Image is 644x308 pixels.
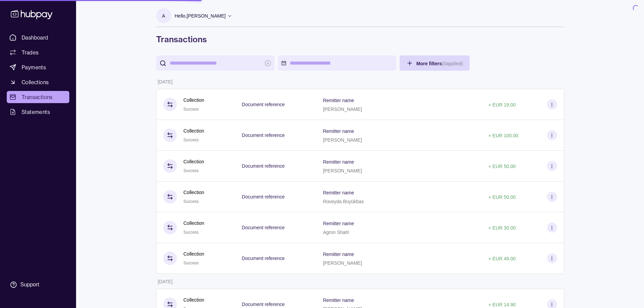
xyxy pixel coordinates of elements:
[323,159,354,165] p: Remitter name
[323,221,354,226] p: Remitter name
[184,138,199,142] span: Success
[170,55,261,71] input: search
[7,106,69,118] a: Statements
[184,107,199,112] span: Success
[20,281,39,288] div: Support
[156,34,564,45] h1: Transactions
[323,168,362,173] p: [PERSON_NAME]
[162,12,165,20] p: A
[323,260,362,266] p: [PERSON_NAME]
[323,128,354,134] p: Remitter name
[488,133,518,138] p: + EUR 100.00
[323,137,362,143] p: [PERSON_NAME]
[7,76,69,88] a: Collections
[184,189,204,196] p: Collection
[323,230,349,235] p: Agron Shatri
[22,93,53,101] span: Transactions
[184,127,204,135] p: Collection
[7,46,69,58] a: Trades
[400,55,470,71] button: More filters(0applied)
[7,278,69,292] a: Support
[22,48,39,56] span: Trades
[242,163,285,169] p: Document reference
[488,302,516,307] p: + EUR 14.90
[442,61,463,66] p: ( 0 applied)
[323,298,354,303] p: Remitter name
[242,194,285,199] p: Document reference
[242,133,285,138] p: Document reference
[184,296,204,304] p: Collection
[22,63,46,71] span: Payments
[242,302,285,307] p: Document reference
[184,199,199,204] span: Success
[22,108,50,116] span: Statements
[323,252,354,257] p: Remitter name
[242,256,285,261] p: Document reference
[7,61,69,73] a: Payments
[175,12,226,20] p: Hello, [PERSON_NAME]
[7,31,69,44] a: Dashboard
[158,279,173,284] p: [DATE]
[488,225,516,231] p: + EUR 30.00
[242,102,285,107] p: Document reference
[242,225,285,230] p: Document reference
[184,158,204,165] p: Collection
[323,106,362,112] p: [PERSON_NAME]
[416,61,463,66] span: More filters
[488,102,516,108] p: + EUR 19.00
[323,190,354,195] p: Remitter name
[158,79,173,85] p: [DATE]
[323,199,364,204] p: Rüveyda Büyükbas
[488,256,516,261] p: + EUR 49.00
[22,78,49,86] span: Collections
[184,261,199,265] span: Success
[184,250,204,258] p: Collection
[323,98,354,103] p: Remitter name
[22,33,48,42] span: Dashboard
[184,96,204,104] p: Collection
[184,219,204,227] p: Collection
[184,230,199,235] span: Success
[7,91,69,103] a: Transactions
[488,164,516,169] p: + EUR 50.00
[488,194,516,200] p: + EUR 50.00
[184,168,199,173] span: Success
